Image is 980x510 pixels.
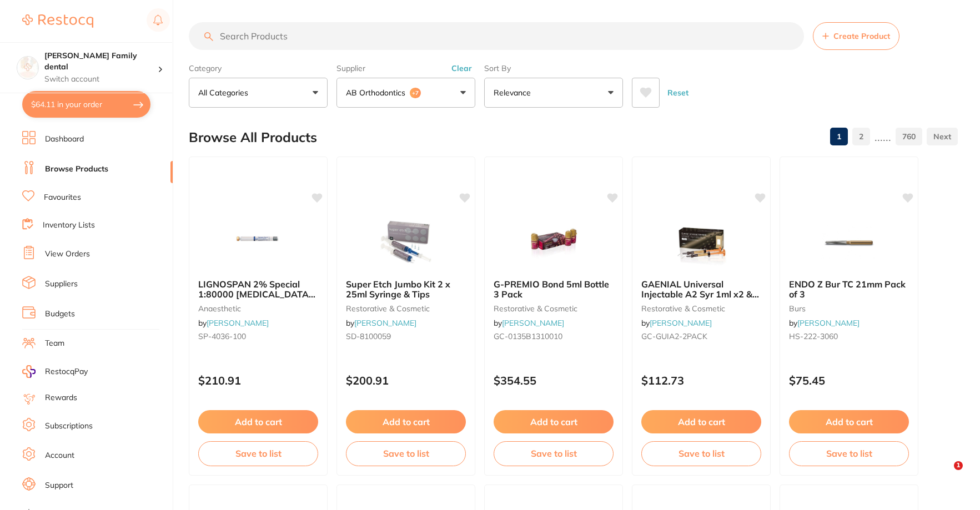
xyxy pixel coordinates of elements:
[789,410,909,433] button: Add to cart
[45,450,74,461] a: Account
[22,91,150,118] button: $64.11 in your order
[222,215,294,270] img: LIGNOSPAN 2% Special 1:80000 adrenalin 2.2ml 2xBox 50 Blue
[198,410,318,433] button: Add to cart
[789,279,906,300] span: ENDO Z Bur TC 21mm Pack of 3
[346,304,466,313] small: restorative & cosmetic
[198,441,318,466] button: Save to list
[789,318,860,328] span: by
[484,63,623,73] label: Sort By
[641,410,761,433] button: Add to cart
[45,249,90,260] a: View Orders
[346,279,450,300] span: Super Etch Jumbo Kit 2 x 25ml Syringe & Tips
[22,365,36,378] img: RestocqPay
[813,22,899,50] button: Create Product
[198,279,318,300] b: LIGNOSPAN 2% Special 1:80000 adrenalin 2.2ml 2xBox 50 Blue
[494,441,614,466] button: Save to list
[494,410,614,433] button: Add to cart
[641,318,712,328] span: by
[830,125,848,148] a: 1
[664,78,692,108] button: Reset
[43,220,95,231] a: Inventory Lists
[833,32,890,41] span: Create Product
[198,279,315,310] span: LIGNOSPAN 2% Special 1:80000 [MEDICAL_DATA] 2.2ml 2xBox 50 Blue
[45,134,84,145] a: Dashboard
[336,63,475,73] label: Supplier
[45,338,64,349] a: Team
[494,279,614,300] b: G-PREMIO Bond 5ml Bottle 3 Pack
[641,304,761,313] small: restorative & cosmetic
[44,51,158,72] h4: Westbrook Family dental
[852,125,870,148] a: 2
[189,63,328,73] label: Category
[665,215,737,270] img: GAENIAL Universal Injectable A2 Syr 1ml x2 & 20 Disp tips
[875,130,891,143] p: ......
[641,374,761,387] p: $112.73
[502,318,564,328] a: [PERSON_NAME]
[370,215,442,270] img: Super Etch Jumbo Kit 2 x 25ml Syringe & Tips
[45,480,73,491] a: Support
[346,331,391,341] span: SD-8100059
[494,318,564,328] span: by
[44,74,158,85] p: Switch account
[410,88,421,99] span: +7
[45,279,78,290] a: Suppliers
[198,304,318,313] small: anaesthetic
[789,304,909,313] small: burs
[789,279,909,300] b: ENDO Z Bur TC 21mm Pack of 3
[797,318,860,328] a: [PERSON_NAME]
[641,279,759,310] span: GAENIAL Universal Injectable A2 Syr 1ml x2 & 20 Disp tips
[931,461,958,488] iframe: Intercom live chat
[641,331,707,341] span: GC-GUIA2-2PACK
[354,318,416,328] a: [PERSON_NAME]
[45,309,75,320] a: Budgets
[494,87,535,98] p: Relevance
[813,215,885,270] img: ENDO Z Bur TC 21mm Pack of 3
[896,125,922,148] a: 760
[346,279,466,300] b: Super Etch Jumbo Kit 2 x 25ml Syringe & Tips
[346,318,416,328] span: by
[22,8,93,34] a: Restocq Logo
[650,318,712,328] a: [PERSON_NAME]
[346,410,466,433] button: Add to cart
[45,421,93,432] a: Subscriptions
[346,374,466,387] p: $200.91
[198,374,318,387] p: $210.91
[641,279,761,300] b: GAENIAL Universal Injectable A2 Syr 1ml x2 & 20 Disp tips
[336,78,475,108] button: AB Orthodontics+7
[494,279,609,300] span: G-PREMIO Bond 5ml Bottle 3 Pack
[494,374,614,387] p: $354.55
[45,392,77,403] a: Rewards
[189,130,317,145] h2: Browse All Products
[494,304,614,313] small: restorative & cosmetic
[22,14,93,28] img: Restocq Logo
[789,331,838,341] span: HS-222-3060
[198,87,253,98] p: All Categories
[198,331,246,341] span: SP-4036-100
[22,365,88,378] a: RestocqPay
[346,441,466,466] button: Save to list
[954,461,963,470] span: 1
[789,374,909,387] p: $75.45
[189,78,328,108] button: All Categories
[789,441,909,466] button: Save to list
[45,366,88,377] span: RestocqPay
[346,87,410,98] p: AB Orthodontics
[641,441,761,466] button: Save to list
[484,78,623,108] button: Relevance
[207,318,269,328] a: [PERSON_NAME]
[494,331,562,341] span: GC-0135B1310010
[45,164,108,175] a: Browse Products
[517,215,590,270] img: G-PREMIO Bond 5ml Bottle 3 Pack
[198,318,269,328] span: by
[17,57,38,78] img: Westbrook Family dental
[189,22,804,50] input: Search Products
[44,192,81,203] a: Favourites
[448,63,475,73] button: Clear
